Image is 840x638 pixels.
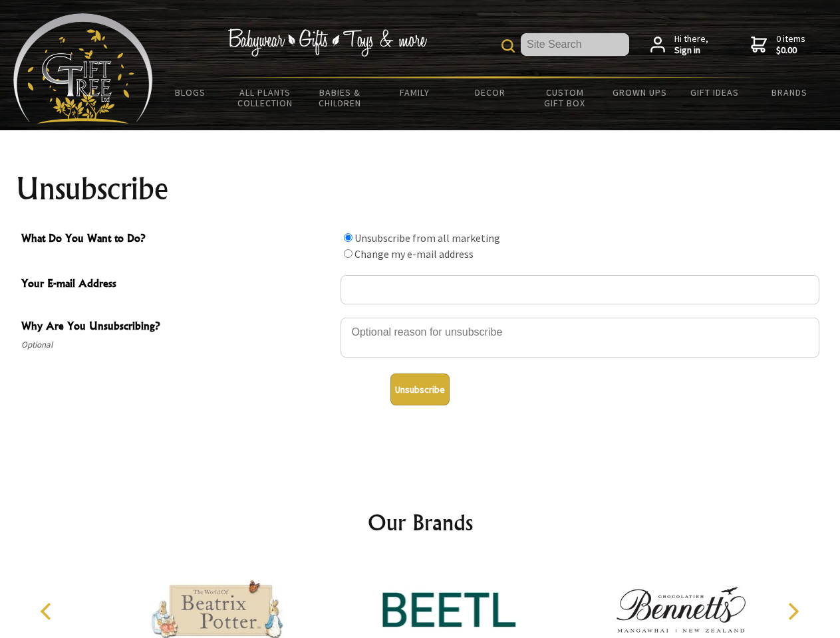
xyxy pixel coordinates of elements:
img: Babyware - Gifts - Toys and more... [13,13,153,124]
span: Optional [21,337,334,353]
button: Next [778,597,807,626]
span: 0 items [776,33,805,56]
img: product search [501,39,515,53]
a: Hi there,Sign in [650,33,708,56]
a: Decor [452,78,527,106]
input: What Do You Want to Do? [344,233,352,242]
a: Custom Gift Box [527,78,603,117]
a: All Plants Collection [228,78,303,117]
a: BLOGS [153,78,228,106]
button: Unsubscribe [390,373,450,405]
a: 0 items$0.00 [751,33,805,56]
img: Babywear - Gifts - Toys & more [227,29,427,56]
strong: $0.00 [776,45,805,56]
span: Your E-mail Address [21,275,334,294]
input: Your E-mail Address [341,275,819,304]
input: What Do You Want to Do? [344,249,352,258]
span: What Do You Want to Do? [21,230,334,249]
a: Babies & Children [303,78,378,117]
strong: Sign in [674,45,708,56]
span: Hi there, [674,33,708,56]
a: Brands [752,78,827,106]
h1: Unsubscribe [16,173,825,205]
label: Unsubscribe from all marketing [354,231,500,245]
h2: Our Brands [27,506,814,538]
a: Gift Ideas [677,78,752,106]
textarea: Why Are You Unsubscribing? [341,318,819,358]
a: Family [378,78,453,106]
button: Previous [33,597,63,626]
input: Site Search [521,33,629,56]
a: Grown Ups [602,78,677,106]
span: Why Are You Unsubscribing? [21,318,334,337]
label: Change my e-mail address [354,247,474,261]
